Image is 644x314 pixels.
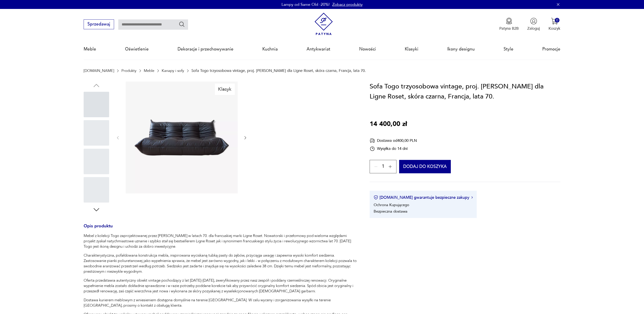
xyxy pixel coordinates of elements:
[549,18,560,31] button: 0Koszyk
[370,82,560,102] h1: Sofa Togo trzyosobowa vintage, proj. [PERSON_NAME] dla Ligne Roset, skóra czarna, Francja, lata 70.
[121,69,136,73] a: Produkty
[370,119,407,129] p: 14 400,00 zł
[382,165,384,168] span: 1
[126,82,238,193] img: Zdjęcie produktu Sofa Togo trzyosobowa vintage, proj. M. Ducaroy dla Ligne Roset, skóra czarna, F...
[399,160,451,173] button: Dodaj do koszyka
[84,224,357,233] h3: Opis produktu
[84,253,357,274] p: Charakterystyczna, pofałdowana konstrukcja mebla, inspirowana wyciskaną tubką pasty do zębów, prz...
[499,18,519,31] button: Patyna B2B
[125,39,149,59] a: Oświetlenie
[471,196,473,199] img: Ikona strzałki w prawo
[282,2,330,7] p: Lampy od Same Old -20%!
[506,18,513,25] img: Ikona medalu
[530,18,537,25] img: Ikonka użytkownika
[84,297,357,308] p: Dostawa kurierem meblowym z wniesieniem dostępna domyślnie na terenie [GEOGRAPHIC_DATA]. W celu w...
[370,138,417,143] div: Dostawa od 400,00 PLN
[527,26,540,31] p: Zaloguj
[374,209,407,214] li: Bezpieczna dostawa
[179,21,185,27] button: Szukaj
[370,146,417,151] div: Wysyłka do 14 dni
[84,233,357,249] p: Mebel z kolekcji Togo zaprojektowanej przez [PERSON_NAME] w latach 70. dla francuskiej marki Lign...
[84,23,114,26] a: Sprzedawaj
[405,39,418,59] a: Klasyki
[84,39,96,59] a: Meble
[215,84,235,95] div: Klasyk
[178,39,233,59] a: Dekoracje i przechowywanie
[527,18,540,31] button: Zaloguj
[549,26,560,31] p: Koszyk
[84,69,114,73] a: [DOMAIN_NAME]
[542,39,560,59] a: Promocje
[499,26,519,31] p: Patyna B2B
[499,18,519,31] a: Ikona medaluPatyna B2B
[84,19,114,29] button: Sprzedawaj
[144,69,154,73] a: Meble
[307,39,330,59] a: Antykwariat
[359,39,376,59] a: Nowości
[555,18,559,23] div: 0
[262,39,278,59] a: Kuchnia
[504,39,513,59] a: Style
[84,278,357,294] p: Oferta przedstawia autentyczny obiekt vintage pochodzący z lat [DATE]-[DATE], zweryfikowany przez...
[551,18,558,25] img: Ikona koszyka
[374,195,378,200] img: Ikona certyfikatu
[374,202,409,207] li: Ochrona Kupującego
[332,2,363,7] a: Zobacz produkty
[191,69,366,73] p: Sofa Togo trzyosobowa vintage, proj. [PERSON_NAME] dla Ligne Roset, skóra czarna, Francja, lata 70.
[312,13,335,35] img: Patyna - sklep z meblami i dekoracjami vintage
[162,69,184,73] a: Kanapy i sofy
[374,195,473,200] button: [DOMAIN_NAME] gwarantuje bezpieczne zakupy
[447,39,475,59] a: Ikony designu
[370,138,375,143] img: Ikona dostawy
